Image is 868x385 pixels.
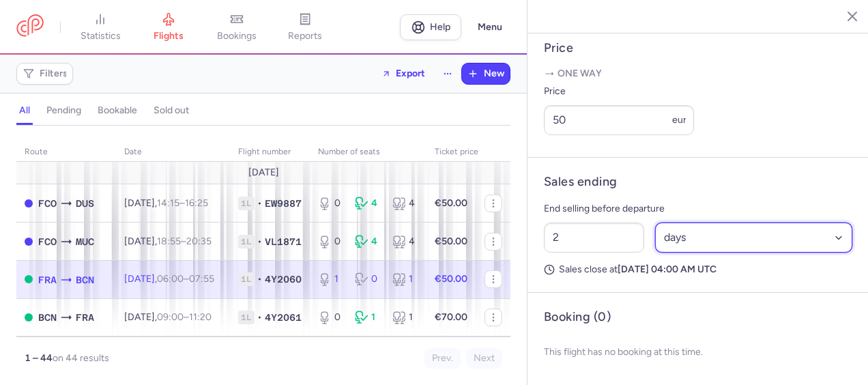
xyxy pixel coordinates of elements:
span: Export [396,68,425,79]
time: 14:15 [157,197,179,209]
div: 1 [392,311,418,324]
span: 4Y2060 [265,272,302,286]
div: 0 [318,235,344,248]
h4: Price [544,40,852,56]
span: flights [154,30,184,42]
span: FCO [38,196,57,211]
th: route [16,142,116,162]
span: [DATE], [124,273,214,285]
time: 20:35 [186,236,212,247]
span: [DATE] [248,167,279,178]
a: flights [134,12,203,42]
span: reports [288,30,322,42]
th: date [116,142,230,162]
span: 1L [238,197,255,210]
span: on 44 results [53,352,109,364]
a: reports [271,12,339,42]
time: 16:25 [185,197,208,209]
span: – [157,273,214,285]
span: – [157,197,208,209]
span: • [257,272,262,286]
p: Sales close at [544,263,852,276]
div: 1 [355,311,381,324]
span: – [157,311,212,323]
button: New [462,63,510,84]
th: Flight number [230,142,310,162]
strong: [DATE] 04:00 AM UTC [618,263,717,275]
div: 1 [318,272,344,286]
span: Frankfurt International Airport, Frankfurt am Main, Germany [38,272,57,287]
span: • [257,197,262,210]
div: 0 [318,311,344,324]
div: 4 [355,197,381,210]
p: One way [544,67,852,81]
span: [DATE], [124,311,212,323]
label: Price [544,83,694,100]
span: 4Y2061 [265,311,302,324]
strong: €50.00 [435,236,467,247]
strong: 1 – 44 [25,352,53,364]
a: CitizenPlane red outlined logo [16,14,44,40]
span: DUS [76,196,94,211]
time: 07:55 [189,273,214,285]
span: Help [430,22,450,32]
span: • [257,311,262,324]
div: 4 [392,235,418,248]
div: 4 [355,235,381,248]
span: 1L [238,235,255,248]
time: 09:00 [157,311,184,323]
h4: bookable [98,104,137,117]
span: 1L [238,311,255,324]
time: 11:20 [189,311,212,323]
th: number of seats [310,142,426,162]
span: [DATE], [124,197,208,209]
span: EW9887 [265,197,302,210]
div: 1 [392,272,418,286]
a: Help [400,14,461,40]
span: El Prat De Llobregat, Barcelona, Spain [38,310,57,325]
span: eur [672,114,686,126]
strong: €50.00 [435,197,467,209]
div: 0 [355,272,381,286]
time: 18:55 [157,236,181,247]
h4: all [19,104,30,117]
span: El Prat De Llobregat, Barcelona, Spain [76,272,94,287]
div: 0 [318,197,344,210]
span: MUC [76,234,94,249]
button: Next [466,348,502,369]
span: statistics [81,30,121,42]
span: VL1871 [265,235,302,248]
span: [DATE], [124,236,212,247]
a: bookings [203,12,271,42]
time: 06:00 [157,273,184,285]
p: End selling before departure [544,201,852,217]
span: bookings [217,30,257,42]
th: Ticket price [426,142,487,162]
span: 1L [238,272,255,286]
button: Menu [469,14,510,40]
button: Export [373,63,434,85]
div: 4 [392,197,418,210]
button: Prev. [424,348,461,369]
input: --- [544,105,694,135]
p: This flight has no booking at this time. [544,336,852,369]
strong: €50.00 [435,273,467,285]
button: Filters [17,63,72,84]
a: statistics [66,12,134,42]
strong: €70.00 [435,311,467,323]
span: Frankfurt International Airport, Frankfurt am Main, Germany [76,310,94,325]
h4: Sales ending [544,174,617,190]
span: FCO [38,234,57,249]
h4: Booking (0) [544,309,611,325]
h4: sold out [154,104,189,117]
span: New [484,68,504,79]
span: – [157,236,212,247]
span: • [257,235,262,248]
input: ## [544,223,644,253]
span: Filters [40,68,68,79]
h4: pending [46,104,81,117]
